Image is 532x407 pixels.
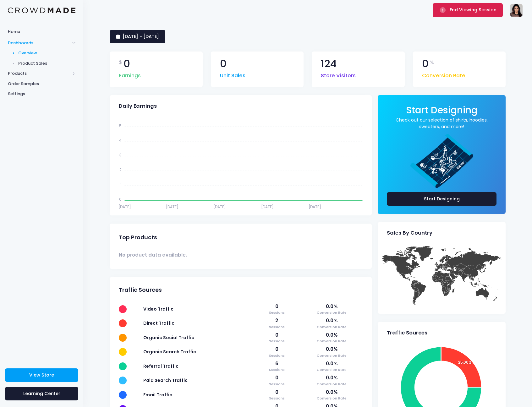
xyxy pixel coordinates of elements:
span: Conversion Rate [301,310,362,315]
span: 0 [123,59,130,69]
span: Organic Search Traffic [143,349,196,355]
tspan: 2 [119,167,122,172]
span: $ [119,59,122,66]
tspan: [DATE] [213,204,226,209]
span: Conversion Rate [301,396,362,401]
a: [DATE] - [DATE] [110,30,165,43]
button: End Viewing Session [433,3,503,17]
span: Sessions [258,324,295,330]
span: 0 [258,374,295,381]
tspan: [DATE] [261,204,274,209]
span: 0.0% [301,374,362,381]
span: Store Visitors [321,69,356,80]
span: Sessions [258,353,295,358]
span: Earnings [119,69,141,80]
img: User [510,4,523,17]
span: Products [8,70,70,77]
a: View Store [5,368,78,382]
span: Traffic Sources [119,287,162,293]
span: Top Products [119,234,157,241]
span: End Viewing Session [450,7,496,13]
span: 0.0% [301,360,362,367]
img: Logo [8,8,75,14]
tspan: [DATE] [118,204,131,209]
tspan: 3 [119,152,122,158]
a: Learning Center [5,387,78,400]
span: Conversion Rate [301,324,362,330]
span: [DATE] - [DATE] [123,33,159,40]
span: 0 [258,346,295,353]
span: Conversion Rate [301,353,362,358]
tspan: 1 [120,182,122,187]
span: Learning Center [23,390,60,397]
span: Sessions [258,339,295,344]
tspan: 5 [119,123,122,128]
span: Start Designing [406,104,478,117]
span: 0 [258,303,295,310]
span: 6 [258,360,295,367]
span: Dashboards [8,40,70,46]
span: Video Traffic [143,306,173,312]
span: Overview [18,50,76,56]
a: Check out our selection of shirts, hoodies, sweaters, and more! [387,117,496,130]
span: 2 [258,317,295,324]
span: Unit Sales [220,69,245,80]
span: 124 [321,59,337,69]
span: Sessions [258,382,295,387]
span: View Store [29,372,54,378]
span: % [430,59,434,66]
tspan: [DATE] [166,204,178,209]
span: 0 [258,332,295,339]
span: 0 [220,59,227,69]
a: Start Designing [406,109,478,115]
tspan: 0 [119,197,122,202]
span: 0 [422,59,429,69]
span: Referral Traffic [143,363,178,369]
span: Sessions [258,310,295,315]
span: 0.0% [301,346,362,353]
span: Product Sales [18,60,76,67]
span: Paid Search Traffic [143,377,188,383]
span: No product data available. [119,252,187,258]
span: 0.0% [301,389,362,396]
span: 0.0% [301,317,362,324]
span: Conversion Rate [301,339,362,344]
span: Conversion Rate [301,382,362,387]
a: Start Designing [387,192,496,206]
span: Daily Earnings [119,103,157,109]
span: Order Samples [8,81,75,87]
span: Direct Traffic [143,320,174,326]
span: Conversion Rate [301,367,362,372]
span: Sales By Country [387,230,432,236]
span: 0.0% [301,332,362,339]
span: Settings [8,91,75,97]
span: 0 [258,389,295,396]
span: Sessions [258,367,295,372]
span: 0.0% [301,303,362,310]
tspan: [DATE] [309,204,321,209]
span: Email Traffic [143,392,172,398]
span: Sessions [258,396,295,401]
span: Home [8,29,75,35]
span: Organic Social Traffic [143,334,194,341]
tspan: 4 [119,138,122,143]
span: Traffic Sources [387,330,427,336]
span: Conversion Rate [422,69,465,80]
